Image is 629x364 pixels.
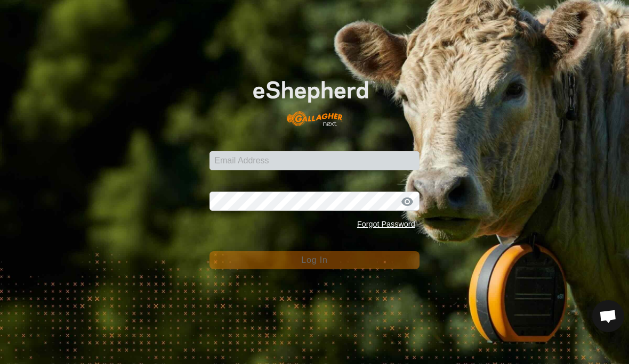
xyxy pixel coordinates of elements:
[209,251,419,269] button: Log In
[209,151,419,170] input: Email Address
[231,63,399,135] img: E-shepherd Logo
[301,255,327,264] span: Log In
[592,300,624,332] a: Open chat
[357,220,415,228] a: Forgot Password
